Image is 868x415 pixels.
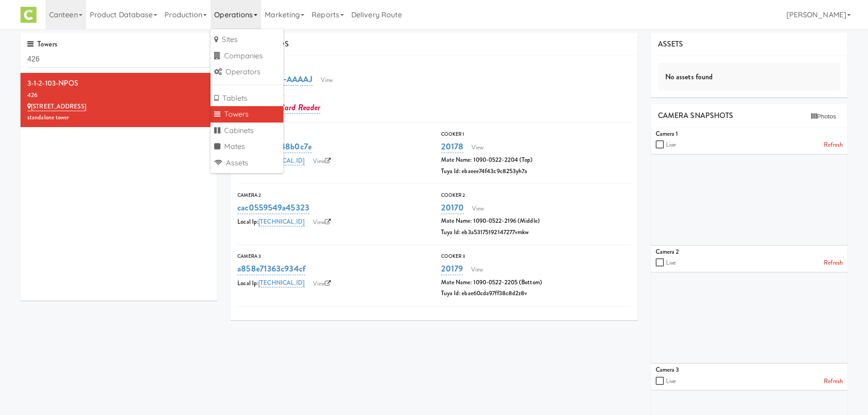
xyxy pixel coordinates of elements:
a: 20178 [441,140,464,153]
a: View [316,73,337,87]
a: 20179 [441,262,463,275]
div: Local Ip: [237,154,427,168]
div: Mate Name: 1090-0522-2196 (Middle) [441,215,631,227]
div: Camera 3 [656,364,843,376]
a: Refresh [824,257,843,269]
div: Camera 1 [237,130,427,139]
a: View [308,154,336,168]
div: Camera 2 [237,191,427,200]
div: 426 [27,90,210,101]
a: cac0559549a45323 [237,201,309,214]
div: Tuya Id: ebaeee74f43c9c8253yh7a [441,166,631,177]
li: 3-1-2-103-NPOS426 [STREET_ADDRESS]standalone tower [21,73,217,127]
input: Search towers [27,51,210,68]
a: Refresh [824,139,843,151]
a: View [308,277,336,291]
span: Towers [27,39,57,49]
div: Adyen Terminal Id [237,91,631,100]
div: Cooker 2 [441,191,631,200]
a: Sites [211,31,283,48]
a: Tablets [211,90,283,107]
a: View [467,202,488,215]
div: Cooker 1 [441,130,631,139]
a: View [467,141,488,154]
div: Tuya Id: ebae60cda97ff38c8d2z8v [441,288,631,299]
div: Cooker 3 [441,252,631,261]
a: AWD-UKN-AAAAJ [237,73,312,86]
a: 20170 [441,201,464,214]
a: Cabinets [211,123,283,139]
a: [STREET_ADDRESS] [27,102,86,111]
a: Companies [211,48,283,64]
div: 3-1-2-103-NPOS [231,33,637,56]
a: [TECHNICAL_ID] [258,156,304,165]
div: Local Ip: [237,277,427,291]
div: Mate Name: 1090-0522-2204 (Top) [441,154,631,166]
div: Local Ip: [237,215,427,229]
a: Towers [211,106,283,123]
a: View [467,263,488,277]
span: ASSETS [658,39,683,49]
a: Refresh [824,376,843,387]
a: Operators [211,64,283,80]
a: Mates [211,138,283,155]
div: Camera 2 [656,246,843,258]
div: 3-1-2-103-NPOS [27,77,210,90]
a: [TECHNICAL_ID] [258,217,304,226]
a: a858e71363c934cf [237,262,305,275]
a: [TECHNICAL_ID] [258,278,304,287]
label: Live [666,139,676,151]
div: Camera 1 [656,128,843,140]
div: standalone tower [27,112,210,123]
span: CAMERA SNAPSHOTS [658,110,734,121]
div: Tuya Id: eb3a53175192147277vmkw [441,227,631,238]
label: Live [666,257,676,269]
a: View [308,215,336,229]
button: Photos [806,110,841,123]
div: Tablet [237,63,631,72]
div: No assets found [658,63,841,91]
div: Mate Name: 1090-0522-2205 (Bottom) [441,277,631,288]
div: Camera 3 [237,252,427,261]
a: Assets [211,155,283,171]
label: Live [666,376,676,387]
img: Micromart [21,7,36,23]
